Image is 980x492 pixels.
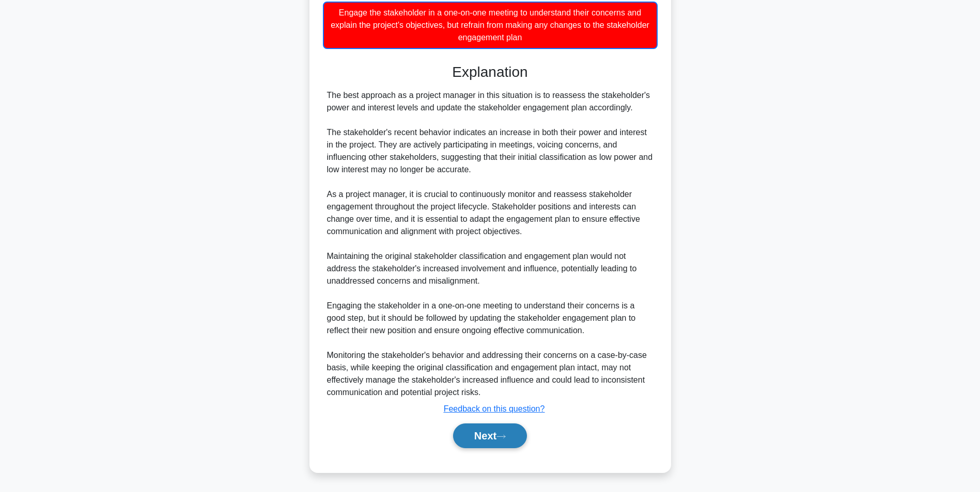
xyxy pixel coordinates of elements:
a: Feedback on this question? [444,404,545,413]
div: Engage the stakeholder in a one-on-one meeting to understand their concerns and explain the proje... [323,2,658,49]
h3: Explanation [329,63,651,81]
button: Next [453,423,527,448]
div: The best approach as a project manager in this situation is to reassess the stakeholder's power a... [327,89,654,399]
